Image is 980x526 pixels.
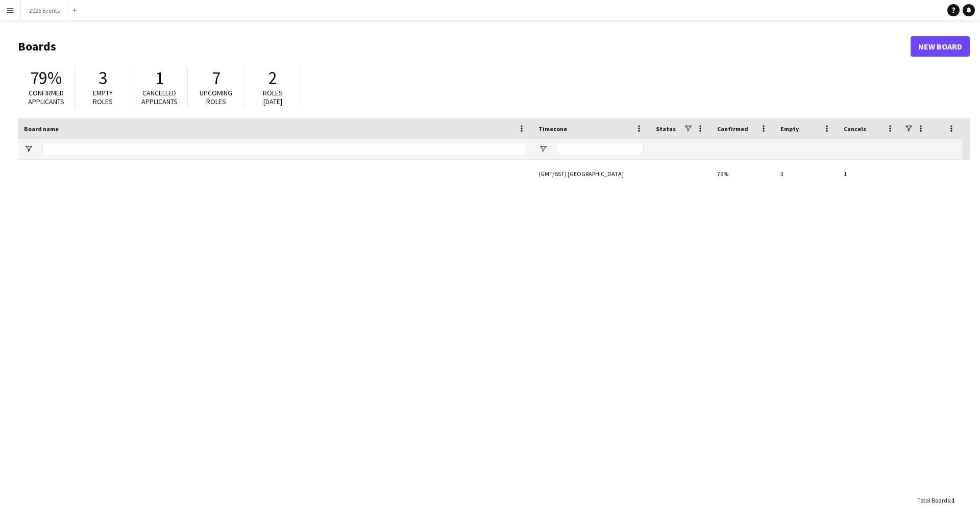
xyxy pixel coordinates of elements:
span: 7 [212,67,220,89]
span: Roles [DATE] [263,88,283,106]
button: 2025 Events [21,1,68,20]
span: 3 [99,67,107,89]
span: Cancelled applicants [141,88,178,106]
span: Cancels [844,125,866,133]
div: 79% [711,160,774,188]
span: Confirmed [717,125,748,133]
span: Upcoming roles [200,88,232,106]
h1: Boards [18,39,911,54]
span: Timezone [538,125,567,133]
span: Empty [780,125,799,133]
span: Board name [24,125,59,133]
span: 79% [30,67,62,89]
span: Confirmed applicants [28,88,64,106]
div: : [917,490,954,510]
div: (GMT/BST) [GEOGRAPHIC_DATA] [532,160,650,188]
button: Open Filter Menu [24,144,33,154]
span: 2 [268,67,277,89]
a: New Board [911,36,970,57]
span: 1 [155,67,164,89]
span: Total Boards [917,496,950,504]
input: Board name Filter Input [42,143,526,155]
span: Status [656,125,676,133]
span: 1 [951,496,954,504]
div: 3 [774,160,838,188]
div: 1 [838,160,901,188]
span: Empty roles [93,88,113,106]
input: Timezone Filter Input [557,143,644,155]
button: Open Filter Menu [538,144,548,154]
